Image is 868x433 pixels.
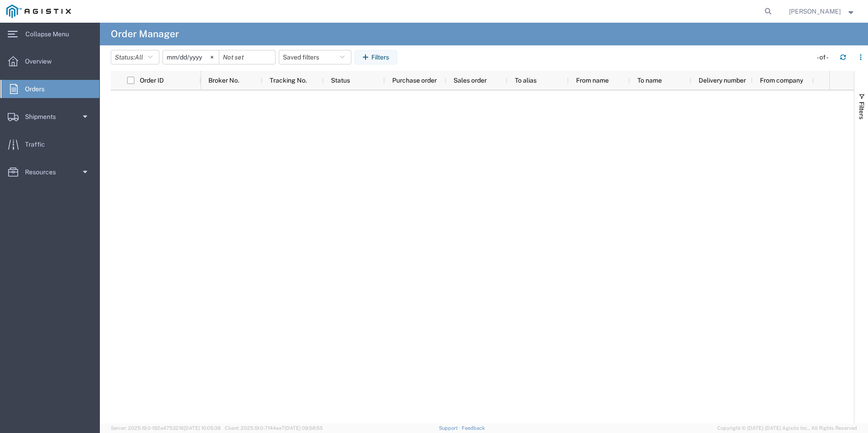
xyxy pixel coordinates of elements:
[789,6,841,16] span: Steven Arechiga
[760,77,803,84] span: From company
[515,77,537,84] span: To alias
[25,135,51,153] span: Traffic
[184,425,221,431] span: [DATE] 10:05:38
[454,77,487,84] span: Sales order
[285,425,323,431] span: [DATE] 09:58:55
[25,80,51,98] span: Orders
[331,77,350,84] span: Status
[0,108,99,126] a: Shipments
[0,135,99,153] a: Traffic
[789,6,856,17] button: [PERSON_NAME]
[25,52,58,70] span: Overview
[25,25,75,43] span: Collapse Menu
[163,50,219,64] input: Not set
[111,425,221,431] span: Server: 2025.19.0-192a4753216
[717,424,857,432] span: Copyright © [DATE]-[DATE] Agistix Inc., All Rights Reserved
[858,102,865,119] span: Filters
[111,23,179,45] h4: Order Manager
[225,425,323,431] span: Client: 2025.19.0-7f44ea7
[270,77,307,84] span: Tracking No.
[439,425,462,431] a: Support
[111,50,159,64] button: Status:All
[699,77,746,84] span: Delivery number
[6,5,71,18] img: logo
[219,50,275,64] input: Not set
[355,50,397,64] button: Filters
[25,163,62,181] span: Resources
[0,80,99,98] a: Orders
[817,53,833,62] div: - of -
[0,52,99,70] a: Overview
[392,77,437,84] span: Purchase order
[576,77,609,84] span: From name
[135,54,143,61] span: All
[279,50,351,64] button: Saved filters
[0,163,99,181] a: Resources
[462,425,485,431] a: Feedback
[25,108,62,126] span: Shipments
[208,77,239,84] span: Broker No.
[140,77,164,84] span: Order ID
[637,77,662,84] span: To name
